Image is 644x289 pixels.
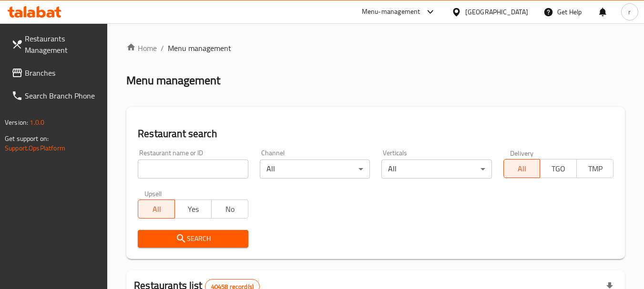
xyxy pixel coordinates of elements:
span: Menu management [168,42,231,54]
input: Search for restaurant name or ID.. [138,159,248,179]
label: Upsell [144,190,162,197]
button: Yes [174,199,212,219]
button: No [211,199,248,219]
span: TMP [581,162,610,176]
span: Get support on: [5,132,49,145]
span: Version: [5,116,28,129]
div: All [381,159,491,179]
span: All [142,202,171,216]
span: r [628,7,631,17]
button: TGO [540,159,577,178]
span: Branches [25,67,100,79]
button: Search [138,230,248,248]
span: TGO [544,162,573,176]
button: TMP [576,159,613,178]
h2: Restaurant search [138,127,613,141]
a: Search Branch Phone [4,84,108,107]
label: Delivery [510,149,534,156]
a: Support.OpsPlatform [5,142,65,154]
span: Restaurants Management [25,33,100,56]
span: 1.0.0 [30,116,44,129]
a: Branches [4,61,108,84]
div: Menu-management [362,6,420,18]
span: Search Branch Phone [25,90,100,101]
li: / [161,42,164,54]
nav: breadcrumb [126,42,625,54]
div: All [260,159,370,179]
h2: Menu management [126,73,220,88]
span: Yes [179,202,208,216]
button: All [138,199,175,219]
button: All [503,159,541,178]
span: No [215,202,245,216]
span: All [508,162,537,176]
a: Home [126,42,157,54]
a: Restaurants Management [4,27,108,61]
span: Search [145,233,240,245]
div: [GEOGRAPHIC_DATA] [465,7,528,17]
